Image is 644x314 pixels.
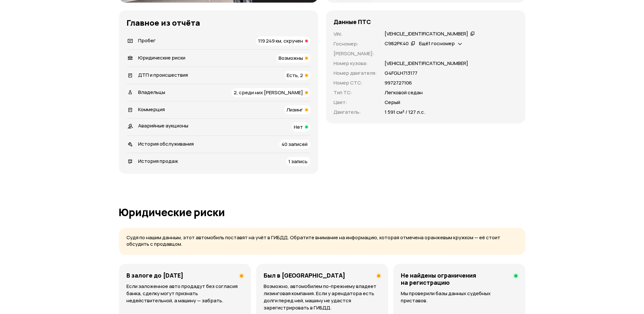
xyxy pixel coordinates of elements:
[385,31,468,37] div: [VEHICLE_IDENTIFICATION_NUMBER]
[334,60,377,67] p: Номер кузова :
[138,122,189,129] span: Аварийные аукционы
[234,89,303,96] span: 2, среди них [PERSON_NAME]
[385,109,426,116] p: 1 591 см³ / 127 л.с.
[282,141,308,148] span: 40 записей
[119,206,525,218] h1: Юридические риски
[385,79,412,86] p: 9972727106
[334,99,377,106] p: Цвет :
[334,79,377,86] p: Номер СТС :
[287,106,303,113] span: Лизинг
[385,40,409,47] div: С982РК40
[334,31,377,38] p: VIN :
[401,290,518,304] p: Мы проверили базы данных судебных приставов.
[334,109,377,116] p: Двигатель :
[264,272,346,279] h4: Был в [GEOGRAPHIC_DATA]
[264,283,380,311] p: Возможно, автомобилем по-прежнему владеет лизинговая компания. Если у арендатора есть долги перед...
[334,40,377,47] p: Госномер :
[287,72,303,79] span: Есть, 2
[385,89,423,96] p: Легковой седан
[138,140,194,147] span: История обслуживания
[138,89,165,96] span: Владельцы
[127,283,243,304] p: Если заложенное авто продадут без согласия банка, сделку могут признать недействительной, а машин...
[334,70,377,77] p: Номер двигателя :
[138,72,188,78] span: ДТП и происшествия
[334,89,377,96] p: Тип ТС :
[419,40,455,47] span: Ещё 1 госномер
[127,234,518,248] p: Судя по нашим данным, этот автомобиль поставят на учёт в ГИБДД. Обратите внимание на информацию, ...
[138,37,156,44] span: Пробег
[385,70,418,77] p: G4FGLН713177
[279,55,303,61] span: Возможны
[401,272,509,286] h4: Не найдены ограничения на регистрацию
[127,18,310,27] h3: Главное из отчёта
[294,124,303,130] span: Нет
[289,158,308,165] span: 1 запись
[138,158,178,164] span: История продаж
[138,54,186,61] span: Юридические риски
[385,99,401,106] p: Серый
[258,37,303,44] span: 119 249 км, скручен
[334,50,377,57] p: [PERSON_NAME] :
[334,18,371,25] h4: Данные ПТС
[138,106,165,113] span: Коммерция
[385,60,468,67] p: [VEHICLE_IDENTIFICATION_NUMBER]
[127,272,184,279] h4: В залоге до [DATE]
